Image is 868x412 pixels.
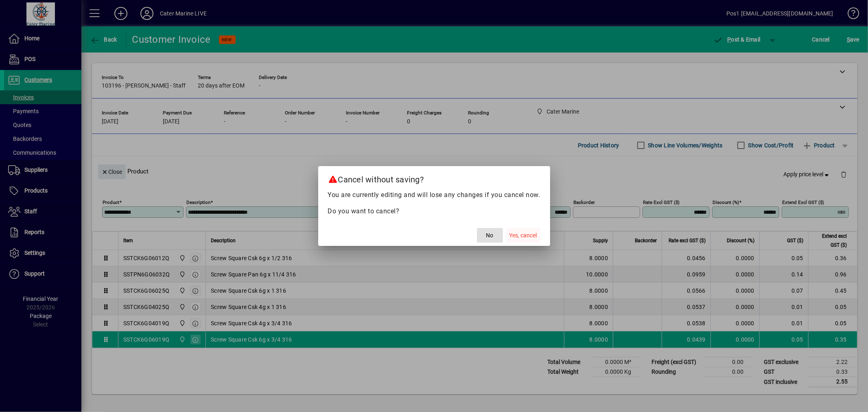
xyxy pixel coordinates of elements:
p: You are currently editing and will lose any changes if you cancel now. [328,190,540,200]
span: No [486,231,494,240]
span: Yes, cancel [509,231,537,240]
button: Yes, cancel [506,228,540,243]
p: Do you want to cancel? [328,206,540,216]
button: No [477,228,503,243]
h2: Cancel without saving? [318,166,550,190]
